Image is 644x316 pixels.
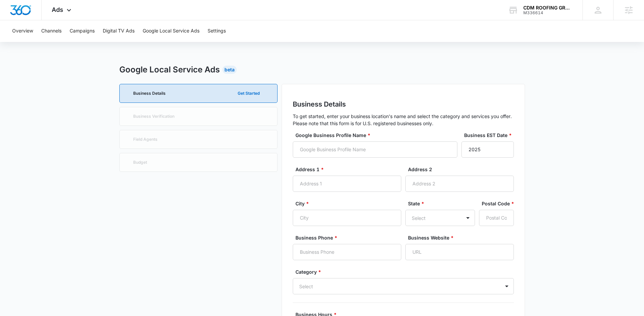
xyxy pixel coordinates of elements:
[405,244,514,260] input: URL
[293,99,514,109] h2: Business Details
[461,141,514,158] input: YYYY
[523,10,573,15] div: account id
[208,20,226,42] button: Settings
[295,200,404,207] label: City
[293,141,457,158] input: Google Business Profile Name
[293,210,401,226] input: City
[295,132,460,139] label: Google Business Profile Name
[143,20,199,42] button: Google Local Service Ads
[41,20,62,42] button: Channels
[103,20,135,42] button: Digital TV Ads
[464,132,517,139] label: Business EST Date
[119,64,220,76] h2: Google Local Service Ads
[408,200,478,207] label: State
[295,166,404,173] label: Address 1
[295,268,517,275] label: Category
[222,66,237,74] div: Beta
[408,166,517,173] label: Address 2
[405,176,514,192] input: Address 2
[133,91,166,95] p: Business Details
[482,200,517,207] label: Postal Code
[231,85,266,101] button: Get Started
[293,176,401,192] input: Address 1
[408,234,517,241] label: Business Website
[293,244,401,260] input: Business Phone
[479,210,514,226] input: Postal Code
[523,5,573,10] div: account name
[295,234,404,241] label: Business Phone
[293,113,514,127] p: To get started, enter your business location's name and select the category and services you offe...
[70,20,95,42] button: Campaigns
[52,6,63,13] span: Ads
[119,84,278,103] a: Business DetailsGet Started
[12,20,33,42] button: Overview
